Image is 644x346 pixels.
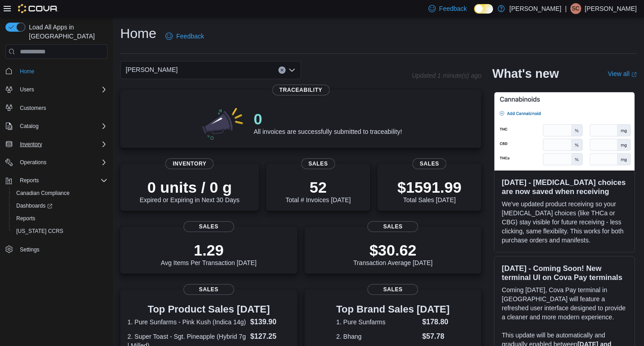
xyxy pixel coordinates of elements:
[16,175,108,186] span: Reports
[397,178,461,204] div: Total Sales [DATE]
[20,141,42,148] span: Inventory
[13,200,56,211] a: Dashboards
[13,226,108,237] span: Washington CCRS
[353,241,433,259] p: $30.62
[165,158,214,169] span: Inventory
[422,317,450,327] dd: $178.80
[250,331,290,342] dd: $127.25
[570,3,581,14] div: Sheldon Creightney
[13,188,108,199] span: Canadian Compliance
[422,331,450,342] dd: $57.78
[16,121,108,132] span: Catalog
[20,104,46,112] span: Customers
[20,123,38,130] span: Catalog
[16,157,108,168] span: Operations
[183,284,234,295] span: Sales
[502,285,627,322] p: Coming [DATE], Cova Pay terminal in [GEOGRAPHIC_DATA] will feature a refreshed user interface des...
[353,241,433,266] div: Transaction Average [DATE]
[162,27,207,45] a: Feedback
[367,284,418,295] span: Sales
[16,66,38,77] a: Home
[502,178,627,196] h3: [DATE] - [MEDICAL_DATA] choices are now saved when receiving
[439,4,467,13] span: Feedback
[16,84,108,95] span: Users
[278,66,286,74] button: Clear input
[126,64,178,75] span: [PERSON_NAME]
[286,178,351,204] div: Total # Invoices [DATE]
[2,156,111,169] button: Operations
[16,157,50,168] button: Operations
[16,121,42,132] button: Catalog
[127,318,247,327] dt: 1. Pure Sunfarms - Pink Kush (Indica 14g)
[585,3,637,14] p: [PERSON_NAME]
[16,244,43,255] a: Settings
[502,199,627,245] p: We've updated product receiving so your [MEDICAL_DATA] choices (like THCa or CBG) stay visible fo...
[20,68,34,75] span: Home
[367,221,418,232] span: Sales
[9,187,111,199] button: Canadian Compliance
[288,66,296,74] button: Open list of options
[200,104,247,141] img: 0
[631,72,637,77] svg: External link
[120,24,156,43] h1: Home
[2,101,111,114] button: Customers
[336,318,418,327] dt: 1. Pure Sunfarms
[286,178,351,196] p: 52
[336,304,450,315] h3: Top Brand Sales [DATE]
[492,66,559,81] h2: What's new
[20,177,39,184] span: Reports
[140,178,240,196] p: 0 units / 0 g
[176,32,204,41] span: Feedback
[9,212,111,225] button: Reports
[16,175,42,186] button: Reports
[474,4,493,14] input: Dark Mode
[16,244,108,255] span: Settings
[13,213,108,224] span: Reports
[16,190,70,197] span: Canadian Compliance
[301,158,335,169] span: Sales
[2,243,111,256] button: Settings
[572,3,580,14] span: SC
[16,139,108,150] span: Inventory
[2,174,111,187] button: Reports
[9,225,111,237] button: [US_STATE] CCRS
[2,120,111,133] button: Catalog
[413,158,447,169] span: Sales
[2,138,111,151] button: Inventory
[20,159,47,166] span: Operations
[13,188,73,199] a: Canadian Compliance
[18,4,58,13] img: Cova
[16,102,108,114] span: Customers
[412,72,481,79] p: Updated 1 minute(s) ago
[502,264,627,282] h3: [DATE] - Coming Soon! New terminal UI on Cova Pay terminals
[9,199,111,212] a: Dashboards
[13,213,39,224] a: Reports
[25,23,108,41] span: Load All Apps in [GEOGRAPHIC_DATA]
[13,200,108,211] span: Dashboards
[20,246,39,253] span: Settings
[16,139,46,150] button: Inventory
[16,84,38,95] button: Users
[254,110,402,135] div: All invoices are successfully submitted to traceability!
[16,103,50,114] a: Customers
[254,110,402,128] p: 0
[127,304,290,315] h3: Top Product Sales [DATE]
[565,3,567,14] p: |
[16,228,63,235] span: [US_STATE] CCRS
[5,61,108,280] nav: Complex example
[272,85,329,95] span: Traceability
[2,64,111,77] button: Home
[608,70,637,77] a: View allExternal link
[16,202,52,209] span: Dashboards
[16,215,35,222] span: Reports
[397,178,461,196] p: $1591.99
[509,3,561,14] p: [PERSON_NAME]
[2,83,111,96] button: Users
[183,221,234,232] span: Sales
[161,241,257,266] div: Avg Items Per Transaction [DATE]
[336,332,418,341] dt: 2. Bhang
[161,241,257,259] p: 1.29
[140,178,240,204] div: Expired or Expiring in Next 30 Days
[13,226,67,237] a: [US_STATE] CCRS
